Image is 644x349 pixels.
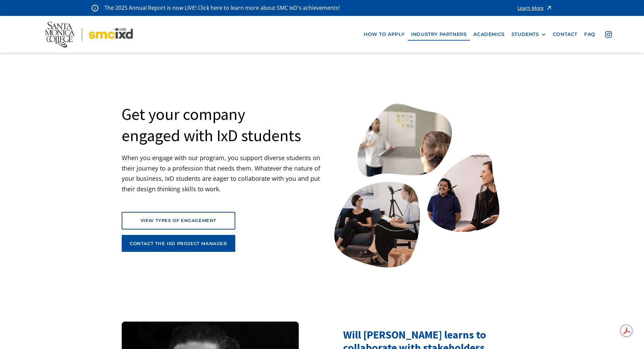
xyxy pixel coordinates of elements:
[122,235,235,252] a: contact the ixd project manager
[546,3,552,13] img: icon - arrow - alert
[122,104,301,146] h1: Get your company engaged with IxD students
[518,6,544,10] div: Learn More
[511,31,539,37] div: STUDENTS
[45,22,133,47] img: Santa Monica College - SMC IxD logo
[104,3,340,13] p: The 2025 Annual Report is now LIVE! Click here to learn more about SMC IxD's achievements!
[511,31,546,37] div: STUDENTS
[122,153,322,194] p: When you engage with our program, you support diverse students on their journey to a profession t...
[334,104,499,267] img: Santa Monica College IxD Students engaging with industry
[408,28,470,41] a: industry partners
[605,31,612,38] img: icon - instagram
[130,240,227,246] div: contact the ixd project manager
[122,212,235,230] a: view types of engagement
[360,28,408,41] a: how to apply
[549,28,581,41] a: contact
[470,28,508,41] a: Academics
[581,28,599,41] a: faq
[130,217,226,223] div: view types of engagement
[518,3,552,13] a: Learn More
[92,4,98,12] img: icon - information - alert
